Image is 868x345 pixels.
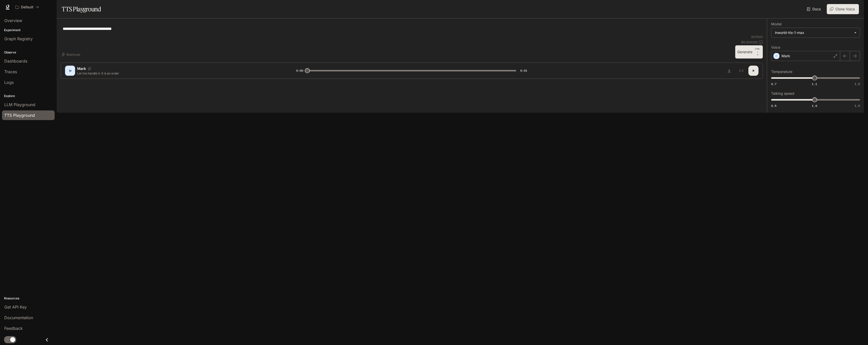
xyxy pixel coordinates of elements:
div: M [66,67,74,75]
p: Talking speed [771,92,794,95]
button: Clone Voice [827,4,859,14]
span: 1.5 [855,82,860,86]
p: Model [771,22,782,26]
p: CTRL + [754,47,761,53]
div: inworld-tts-1-max [771,28,860,37]
span: 1.0 [812,104,817,108]
button: Shortcuts [61,50,82,59]
span: 0.7 [771,82,776,86]
span: 1.5 [855,104,860,108]
span: 0:01 [520,68,527,73]
span: 0:00 [296,68,303,73]
p: Default [21,5,33,9]
p: Mark [77,66,86,71]
p: Mark [782,53,790,59]
p: ⏎ [754,47,761,56]
h1: TTS Playground [62,4,101,14]
button: Inspect [736,66,746,76]
p: Let me handle it. It is an order [77,71,284,75]
p: Temperature [771,70,792,73]
span: 0.5 [771,104,776,108]
p: Voice [771,46,780,49]
p: 32 / 1000 [751,35,763,39]
a: Docs [806,4,823,14]
button: Copy Voice ID [86,67,93,70]
button: GenerateCTRL +⏎ [735,45,763,59]
div: inworld-tts-1-max [775,30,852,35]
button: All workspaces [13,2,41,12]
span: 1.1 [812,82,817,86]
button: Download audio [724,66,734,76]
p: $ 0.000320 [741,40,758,44]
